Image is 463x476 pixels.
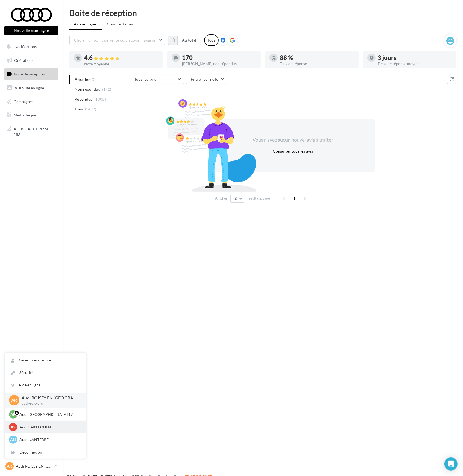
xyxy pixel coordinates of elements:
span: AFFICHAGE PRESSE MD [14,125,56,137]
p: audi-rois-urc [22,401,77,406]
span: Non répondus [75,87,100,92]
div: Déconnexion [5,446,86,459]
span: AP [11,412,16,417]
span: (172) [102,87,112,92]
a: Gérer mon compte [5,354,86,366]
div: Boîte de réception [69,9,456,17]
div: Tous [204,34,219,46]
span: (1305) [94,97,106,101]
div: [PERSON_NAME] non répondus [182,62,256,66]
span: Choisir un point de vente ou un code magasin [74,38,155,42]
div: 3 jours [378,55,452,61]
span: résultats/page [247,196,270,201]
span: 10 [233,197,238,201]
span: Campagnes [14,99,33,104]
a: Médiathèque [3,109,60,121]
span: AR [11,397,17,404]
span: AN [10,437,16,442]
div: 170 [182,55,256,61]
a: Opérations [3,55,60,66]
div: 88 % [280,55,354,61]
span: Visibilité en ligne [15,86,44,90]
span: AS [11,424,16,430]
button: Filtrer par note [186,75,227,84]
div: Open Intercom Messenger [444,457,458,471]
button: Choisir un point de vente ou un code magasin [69,36,165,45]
a: Campagnes [3,96,60,107]
span: AR [7,463,12,469]
div: Délai de réponse moyen [378,62,452,66]
a: AR Audi ROISSY EN [GEOGRAPHIC_DATA] [4,461,58,471]
p: Audi SAINT OUEN [19,424,80,430]
span: Tous [75,106,83,112]
div: Taux de réponse [280,62,354,66]
a: Aide en ligne [5,379,86,391]
button: Notifications [3,41,57,52]
span: Répondus [75,97,92,102]
a: Visibilité en ligne [3,82,60,94]
button: 10 [230,195,244,203]
button: Au total [168,36,201,45]
button: Tous les avis [130,75,184,84]
button: Au total [177,36,201,45]
span: 1 [290,194,299,203]
p: Audi ROISSY EN [GEOGRAPHIC_DATA] [22,395,77,401]
span: Notifications [14,44,37,49]
div: 4.6 [84,55,159,61]
span: Afficher [215,196,227,201]
a: AFFICHAGE PRESSE MD [3,123,60,139]
div: Note moyenne [84,62,159,66]
span: (1477) [85,107,96,111]
button: Consulter tous les avis [271,148,315,154]
span: Commentaires [107,21,133,27]
a: Sécurité [5,367,86,379]
p: Audi [GEOGRAPHIC_DATA] 17 [19,412,80,417]
p: Audi ROISSY EN [GEOGRAPHIC_DATA] [16,463,52,469]
a: Boîte de réception [3,68,60,80]
div: Vous n'avez aucun nouvel avis à traiter [246,136,340,144]
span: Opérations [14,58,33,63]
span: Boîte de réception [14,72,45,76]
span: Tous les avis [134,77,156,81]
button: Nouvelle campagne [4,26,58,35]
span: Médiathèque [14,113,36,117]
p: Audi NANTERRE [19,437,80,442]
